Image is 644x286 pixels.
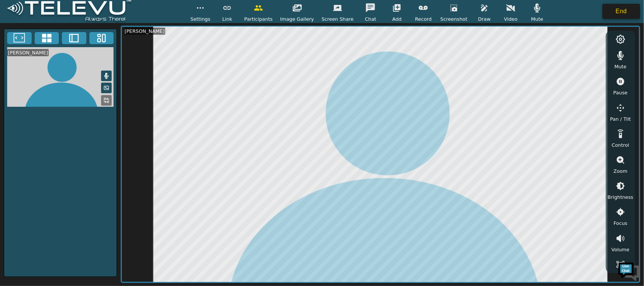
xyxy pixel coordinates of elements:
button: Mute [101,71,112,81]
span: Mute [531,15,543,23]
span: Pause [613,89,628,96]
span: Video [504,15,518,23]
span: Participants [244,15,272,23]
span: Screenshot [440,15,467,23]
span: Zoom [613,168,627,175]
button: Fullscreen [7,32,32,44]
button: Two Window Medium [62,32,86,44]
span: Image Gallery [280,15,314,23]
span: Chat [365,15,376,23]
span: Draw [478,15,490,23]
span: Pan / Tilt [610,115,631,123]
div: Chat with us now [39,40,127,49]
span: Link [222,15,232,23]
span: We're online! [44,95,104,171]
div: Minimize live chat window [124,4,142,22]
span: Volume [612,246,630,253]
button: Picture in Picture [101,83,112,93]
span: Mute [615,63,627,70]
button: Three Window Medium [89,32,114,44]
button: Replace Feed [101,95,112,106]
span: Record [415,15,432,23]
img: d_736959983_company_1615157101543_736959983 [13,35,32,54]
button: 4x4 [35,32,59,44]
span: Settings [191,15,211,23]
span: Brightness [608,194,633,201]
span: Screen Share [321,15,354,23]
span: Focus [614,220,628,227]
span: Add [392,15,402,23]
textarea: Type your message and hit 'Enter' [4,206,144,232]
span: Control [612,141,629,149]
img: Chat Widget [618,260,640,282]
button: End [603,4,640,19]
div: [PERSON_NAME] [124,28,165,35]
div: [PERSON_NAME] [7,49,49,56]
